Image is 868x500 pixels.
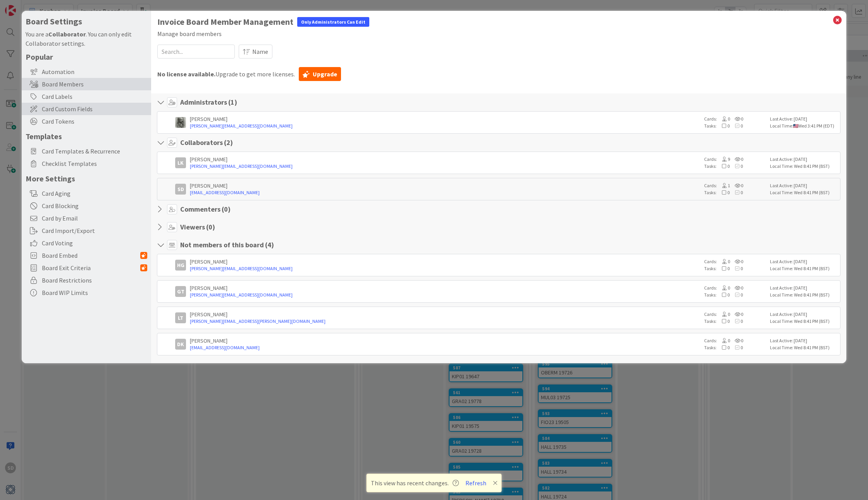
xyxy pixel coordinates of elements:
[730,338,743,343] span: 0
[190,258,700,265] div: [PERSON_NAME]
[730,123,743,129] span: 0
[157,45,235,59] input: Search...
[716,345,730,350] span: 0
[730,156,743,162] span: 0
[717,259,730,264] span: 0
[190,156,700,163] div: [PERSON_NAME]
[704,284,766,291] div: Cards:
[42,251,140,260] span: Board Embed
[180,138,233,147] h4: Collaborators
[26,174,147,183] h5: More Settings
[180,241,274,249] h4: Not members of this board
[22,286,151,299] div: Board WIP Limits
[26,29,147,48] div: You are a . You can only edit Collaborator settings.
[716,163,730,169] span: 0
[157,17,840,27] h1: Invoice Board Member Management
[704,344,766,351] div: Tasks:
[175,312,186,323] div: LT
[730,292,743,298] span: 0
[371,478,459,488] span: This view has recent changes.
[22,78,151,90] div: Board Members
[717,285,730,291] span: 0
[190,291,700,298] a: [PERSON_NAME][EMAIL_ADDRESS][DOMAIN_NAME]
[704,189,766,196] div: Tasks:
[704,122,766,129] div: Tasks:
[730,183,743,188] span: 0
[175,184,186,195] div: SD
[730,259,743,264] span: 0
[770,182,838,189] div: Last Active: [DATE]
[297,17,369,27] div: Only Administrators Can Edit
[180,98,237,107] h4: Administrators
[704,163,766,170] div: Tasks:
[239,45,272,59] button: Name
[717,183,730,188] span: 1
[26,131,147,141] h5: Templates
[717,156,730,162] span: 9
[730,163,743,169] span: 0
[157,29,840,38] div: Manage board members
[175,157,186,168] div: LK
[770,258,838,265] div: Last Active: [DATE]
[228,98,237,107] span: ( 1 )
[190,344,700,351] a: [EMAIL_ADDRESS][DOMAIN_NAME]
[22,90,151,103] div: Card Labels
[175,117,186,128] img: PA
[730,311,743,317] span: 0
[730,116,743,122] span: 0
[42,104,147,114] span: Card Custom Fields
[770,284,838,291] div: Last Active: [DATE]
[22,66,151,78] div: Automation
[716,123,730,129] span: 0
[224,138,233,147] span: ( 2 )
[704,182,766,189] div: Cards:
[157,70,215,78] b: No license available.
[190,116,700,122] div: [PERSON_NAME]
[704,156,766,163] div: Cards:
[704,337,766,344] div: Cards:
[22,187,151,200] div: Card Aging
[704,318,766,325] div: Tasks:
[222,205,231,214] span: ( 0 )
[42,159,147,168] span: Checklist Templates
[704,291,766,298] div: Tasks:
[190,318,700,325] a: [PERSON_NAME][EMAIL_ADDRESS][PERSON_NAME][DOMAIN_NAME]
[26,52,147,62] h5: Popular
[770,156,838,163] div: Last Active: [DATE]
[157,69,295,79] span: Upgrade to get more licenses.
[770,311,838,318] div: Last Active: [DATE]
[704,258,766,265] div: Cards:
[730,285,743,291] span: 0
[716,318,730,324] span: 0
[770,189,838,196] div: Local Time: Wed 8:41 PM (BST)
[793,124,798,128] img: us.png
[265,240,274,249] span: ( 4 )
[770,291,838,298] div: Local Time: Wed 8:41 PM (BST)
[175,260,186,271] div: HG
[42,147,147,156] span: Card Templates & Recurrence
[716,266,730,271] span: 0
[180,205,231,214] h4: Commenters
[704,311,766,318] div: Cards:
[716,190,730,195] span: 0
[717,116,730,122] span: 0
[22,200,151,212] div: Card Blocking
[463,478,489,488] button: Refresh
[770,122,838,129] div: Local Time: Wed 3:41 PM (EDT)
[42,117,147,126] span: Card Tokens
[22,224,151,237] div: Card Import/Export
[190,182,700,189] div: [PERSON_NAME]
[704,116,766,122] div: Cards:
[704,265,766,272] div: Tasks:
[190,122,700,129] a: [PERSON_NAME][EMAIL_ADDRESS][DOMAIN_NAME]
[770,318,838,325] div: Local Time: Wed 8:41 PM (BST)
[42,214,147,223] span: Card by Email
[42,263,140,272] span: Board Exit Criteria
[190,284,700,291] div: [PERSON_NAME]
[190,189,700,196] a: [EMAIL_ADDRESS][DOMAIN_NAME]
[730,190,743,195] span: 0
[252,47,268,56] span: Name
[26,17,147,26] h4: Board Settings
[206,222,215,231] span: ( 0 )
[717,311,730,317] span: 0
